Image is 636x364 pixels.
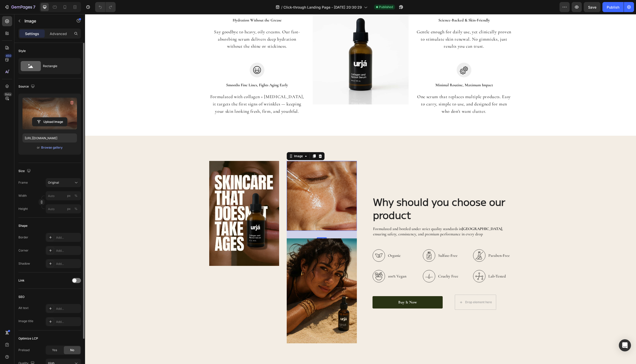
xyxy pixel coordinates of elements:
[56,262,80,266] div: Add...
[332,14,427,36] p: Gentle enough for daily use, yet clinically proven to stimulate skin renewal. No gimmicks, just r...
[24,18,67,24] p: Image
[607,5,619,10] div: Publish
[125,14,220,36] p: Say goodbye to heavy, oily creams. Our fast-absorbing serum delivers deep hydration without the s...
[313,286,332,291] div: Buy It Now
[353,4,405,9] strong: Science-Backed & Skin-Friendly
[33,4,35,10] p: 7
[332,79,427,101] p: One serum that replaces multiple products. Easy to carry, simple to use, and designed for men who...
[22,133,77,143] input: https://example.com/image.jpg
[66,193,72,199] button: %
[56,235,80,240] div: Add...
[202,224,272,329] img: gempages_582524896353976945-dc3dbc23-99c0-412b-9a3e-2dd7b05c1b7b.jpg
[281,5,282,10] span: /
[202,147,272,217] img: gempages_582524896353976945-47235ee5-dd50-4bf2-8607-2c72fe12134f.png
[43,60,74,72] div: Rectangle
[56,248,80,253] div: Add...
[2,2,38,12] button: 7
[46,204,81,213] input: px%
[18,348,30,352] div: Preload
[37,145,40,151] span: or
[124,147,194,252] img: gempages_582524896353976945-ab63e3f9-0bf1-4c00-8433-ea7b34154504.jpg
[18,278,24,283] div: Link
[4,92,12,96] div: Beta
[18,261,30,266] div: Shadow
[125,79,220,101] p: Formulated with collagen + [MEDICAL_DATA], it targets the first signs of wrinkles — keeping your ...
[18,83,36,90] div: Source
[74,207,77,211] div: %
[56,306,80,311] div: Add...
[67,207,71,211] div: px
[18,168,32,175] div: Size
[403,259,425,265] p: Lab-Tested
[46,191,81,200] input: px%
[18,223,28,228] div: Shape
[18,207,28,211] label: Height
[353,259,373,265] p: Cruelty Free
[73,206,79,212] button: px
[18,235,28,240] div: Border
[5,54,12,58] div: 450
[85,14,636,364] iframe: Design area
[18,248,29,253] div: Corner
[403,238,425,244] p: Paraben-Free
[41,145,63,150] div: Browse gallery
[52,348,57,352] span: Yes
[288,180,420,208] strong: Why should you choose our product
[50,31,67,36] p: Advanced
[41,145,63,150] button: Browse gallery
[283,5,362,10] span: Click-through Landing Page - [DATE] 20:30:29
[288,212,427,223] p: Formulated and bottled under strict quality standards in , ensuring safety, consistency, and prem...
[48,180,59,185] span: Original
[18,180,28,185] label: Frame
[380,286,407,290] div: Drop element here
[18,336,38,341] div: Optimize LCP
[25,31,39,36] p: Settings
[619,339,631,351] div: Open Intercom Messenger
[46,178,81,187] button: Original
[18,319,33,323] div: Image title
[584,2,600,12] button: Save
[74,193,77,198] div: %
[95,2,116,12] div: Undo/Redo
[602,2,624,12] button: Publish
[353,238,373,244] p: Sulfate-Free
[303,259,321,265] p: 100% Vegan
[56,320,80,324] div: Add...
[350,68,408,73] strong: Minimal Routine, Maximum Impact
[70,348,74,352] span: No
[377,212,417,217] strong: [GEOGRAPHIC_DATA]
[287,282,358,294] a: Buy It Now
[18,306,29,310] div: Alt text
[73,193,79,199] button: px
[18,49,26,53] div: Style
[32,117,67,126] button: Upload Image
[379,5,393,9] span: Published
[141,68,203,73] strong: Smooths Fine Lines, Fights Aging Early
[67,193,71,198] div: px
[18,295,24,299] div: SEO
[588,5,596,9] span: Save
[18,193,27,198] label: Width
[208,140,219,144] div: Image
[303,238,321,244] p: Organic
[66,206,72,212] button: %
